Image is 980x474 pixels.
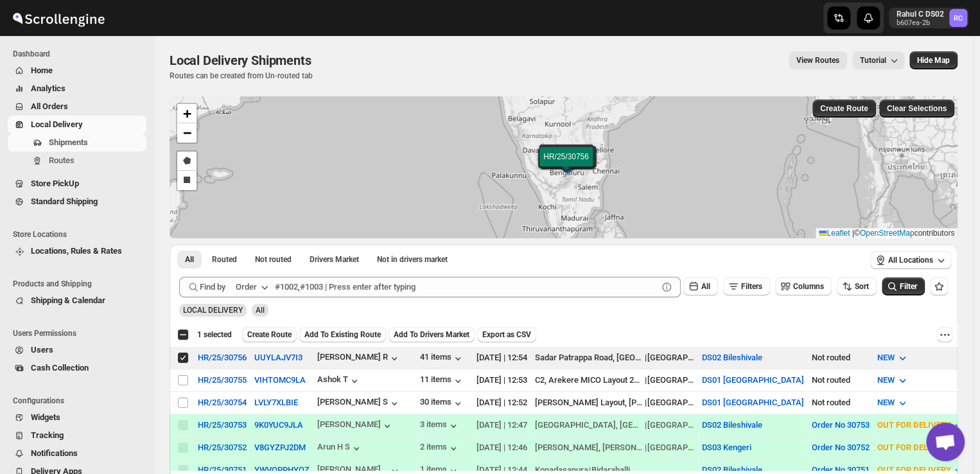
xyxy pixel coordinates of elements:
[477,374,527,387] div: [DATE] | 12:53
[31,83,66,93] span: Analytics
[420,352,464,365] div: 41 items
[317,374,361,387] button: Ashok T
[183,306,243,315] span: LOCAL DELIVERY
[477,396,527,409] div: [DATE] | 12:52
[212,254,237,265] span: Routed
[855,282,869,291] span: Sort
[247,250,299,268] button: Unrouted
[177,123,197,143] a: Zoom out
[254,353,302,362] button: UUYLAJV7I3
[535,374,644,387] div: C2, Arekere MICO Layout 2nd stage, [GEOGRAPHIC_DATA]
[535,419,644,432] div: [GEOGRAPHIC_DATA], [GEOGRAPHIC_DATA]
[420,397,464,410] button: 30 items
[31,345,53,355] span: Users
[877,420,950,430] span: OUT FOR DELIVERY
[299,327,386,342] button: Add To Existing Route
[535,374,695,387] div: |
[31,179,79,188] span: Store PickUp
[556,159,575,173] img: Marker
[31,430,64,440] span: Tracking
[702,443,751,452] button: DS03 Kengeri
[535,396,644,409] div: [PERSON_NAME] Layout, [PERSON_NAME] Nagar, Begur
[198,443,247,452] button: HR/25/30752
[13,49,148,59] span: Dashboard
[31,66,53,75] span: Home
[909,51,958,69] button: Map action label
[812,420,870,430] button: Order No 30753
[198,398,247,407] div: HR/25/30754
[535,396,695,409] div: |
[877,398,895,407] span: NEW
[819,229,850,238] a: Leaflet
[420,442,460,455] button: 2 items
[8,152,146,170] button: Routes
[701,282,710,291] span: All
[860,229,914,238] a: OpenStreetMap
[177,250,202,268] button: All
[870,347,916,368] button: NEW
[870,370,916,391] button: NEW
[377,254,448,265] span: Not in drivers market
[317,419,394,432] div: [PERSON_NAME]
[177,171,197,190] a: Draw a rectangle
[558,160,577,174] img: Marker
[557,155,576,169] img: Marker
[477,441,527,454] div: [DATE] | 12:46
[228,277,279,297] button: Order
[8,62,146,80] button: Home
[557,157,576,171] img: Marker
[820,103,868,114] span: Create Route
[870,415,972,435] button: OUT FOR DELIVERY
[317,442,363,455] button: Arun H S
[887,103,947,114] span: Clear Selections
[535,351,644,364] div: Sadar Patrappa Road, [GEOGRAPHIC_DATA], [GEOGRAPHIC_DATA], [GEOGRAPHIC_DATA]
[8,242,146,260] button: Locations, Rules & Rates
[170,71,316,81] p: Routes can be created from Un-routed tab
[254,443,306,452] button: V8GYZPJ2DM
[8,408,146,426] button: Widgets
[247,329,292,340] span: Create Route
[723,277,770,295] button: Filters
[198,420,247,430] button: HR/25/30753
[304,329,381,340] span: Add To Existing Route
[317,397,401,410] div: [PERSON_NAME] S
[317,352,401,365] button: [PERSON_NAME] R
[702,420,762,430] button: DS02 Bileshivale
[812,374,870,387] div: Not routed
[8,341,146,359] button: Users
[477,419,527,432] div: [DATE] | 12:47
[647,441,694,454] div: [GEOGRAPHIC_DATA]
[197,329,232,340] span: 1 selected
[31,119,83,129] span: Local Delivery
[879,100,954,118] button: Clear Selections
[420,419,460,432] div: 3 items
[198,353,247,362] div: HR/25/30756
[256,306,265,315] span: All
[852,51,904,69] button: Tutorial
[170,53,311,68] span: Local Delivery Shipments
[8,444,146,462] button: Notifications
[31,295,105,305] span: Shipping & Calendar
[557,155,577,170] img: Marker
[949,9,967,27] span: Rahul C DS02
[702,398,804,407] button: DS01 [GEOGRAPHIC_DATA]
[793,282,824,291] span: Columns
[647,396,694,409] div: [GEOGRAPHIC_DATA]
[200,281,225,294] span: Find by
[177,104,197,123] a: Zoom in
[812,100,876,118] button: Create Route
[877,353,895,362] span: NEW
[8,98,146,116] button: All Orders
[860,56,886,65] span: Tutorial
[870,251,951,269] button: All Locations
[31,197,98,206] span: Standard Shipping
[556,159,575,173] img: Marker
[13,229,148,240] span: Store Locations
[535,441,644,454] div: [PERSON_NAME], [PERSON_NAME]
[8,359,146,377] button: Cash Collection
[420,374,464,387] div: 11 items
[812,396,870,409] div: Not routed
[535,419,695,432] div: |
